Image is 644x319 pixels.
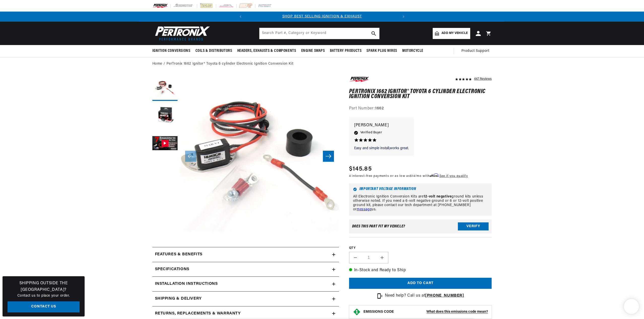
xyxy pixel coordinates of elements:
p: Need help? Call us at [385,293,464,299]
a: [PHONE_NUMBER] [425,294,464,298]
a: Contact Us [8,301,80,313]
button: Load image 1 in gallery view [152,76,178,101]
a: PerTronix 1662 Ignitor® Toyota 6 cylinder Electronic Ignition Conversion Kit [166,61,293,67]
img: Pertronix [152,25,210,42]
button: Add to cart [349,278,492,289]
h2: Features & Benefits [155,251,202,258]
div: Part Number: [349,105,492,112]
button: Translation missing: en.sections.announcements.previous_announcement [235,12,246,22]
nav: breadcrumbs [152,61,492,67]
div: Does This part fit My vehicle? [352,224,405,228]
input: Search Part #, Category or Keyword [259,28,379,39]
strong: 12-volt negative [424,195,452,198]
strong: EMISSIONS CODE [363,310,394,314]
p: Contact us to place your order. [8,293,80,299]
button: EMISSIONS CODEWhat does this emissions code mean? [363,310,488,314]
h3: Shipping Outside the [GEOGRAPHIC_DATA]? [8,280,80,293]
a: See if you qualify - Learn more about Affirm Financing (opens in modal) [439,175,468,178]
strong: 1662 [375,106,384,110]
p: In-Stock and Ready to Ship [349,267,492,274]
img: Emissions code [353,308,361,316]
a: Home [152,61,162,67]
button: Load image 2 in gallery view [152,103,178,129]
media-gallery: Gallery Viewer [152,76,339,237]
a: SHOP BEST SELLING IGNITION & EXHAUST [282,15,362,18]
summary: Coils & Distributors [193,45,235,57]
p: 4 interest-free payments or as low as /mo with . [349,174,468,178]
h6: Important Voltage Information [353,187,488,191]
p: All Electronic Ignition Conversion Kits are ground kits unless otherwise noted. If you need a 6-v... [353,195,488,212]
a: Add my vehicle [433,28,470,39]
span: Affirm [430,173,438,177]
summary: Features & Benefits [152,247,339,262]
slideshow-component: Translation missing: en.sections.announcements.announcement_bar [140,12,504,22]
button: search button [368,28,379,39]
summary: Engine Swaps [299,45,327,57]
h2: Shipping & Delivery [155,296,202,302]
button: Slide right [323,151,334,162]
div: 1 of 2 [246,14,398,19]
summary: Ignition Conversions [152,45,193,57]
summary: Shipping & Delivery [152,292,339,306]
p: [PERSON_NAME] [354,122,409,129]
span: Motorcycle [402,48,423,54]
div: Announcement [246,14,398,19]
span: $145.85 [349,165,372,174]
span: Battery Products [330,48,362,54]
span: Add my vehicle [442,31,468,36]
span: Ignition Conversions [152,48,190,54]
summary: Installation instructions [152,277,339,291]
strong: What does this emissions code mean? [426,310,488,314]
summary: Product Support [461,45,492,57]
span: Verified Buyer [360,130,382,135]
div: 447 Reviews [474,76,492,82]
label: QTY [349,246,492,250]
button: Verify [458,222,489,230]
h1: PerTronix 1662 Ignitor® Toyota 6 cylinder Electronic Ignition Conversion Kit [349,89,492,99]
button: Slide left [185,151,196,162]
span: Spark Plug Wires [366,48,397,54]
span: Coils & Distributors [195,48,232,54]
button: Translation missing: en.sections.announcements.next_announcement [398,12,409,22]
h2: Specifications [155,266,189,273]
span: Headers, Exhausts & Components [237,48,296,54]
h2: Returns, Replacements & Warranty [155,310,241,317]
span: Product Support [461,48,489,54]
span: $14 [410,175,415,178]
summary: Headers, Exhausts & Components [235,45,299,57]
a: message [357,208,371,211]
summary: Spark Plug Wires [364,45,400,57]
summary: Battery Products [327,45,364,57]
summary: Specifications [152,262,339,277]
summary: Motorcycle [400,45,426,57]
p: Easy and simple install,works great. [354,146,409,151]
span: Engine Swaps [301,48,325,54]
h2: Installation instructions [155,281,218,287]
